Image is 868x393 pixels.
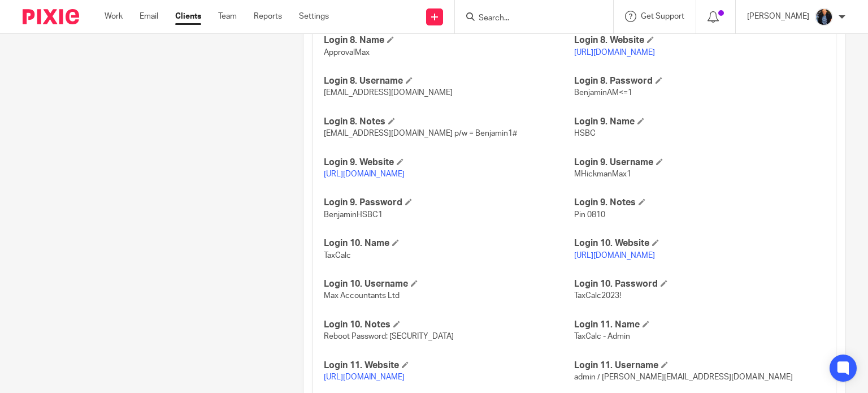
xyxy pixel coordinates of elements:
span: Get Support [641,12,684,20]
h4: Login 11. Website [324,360,574,372]
p: [PERSON_NAME] [747,11,809,22]
input: Search [478,14,579,24]
h4: Login 10. Name [324,237,574,249]
h4: Login 9. Website [324,157,574,169]
a: [URL][DOMAIN_NAME] [324,373,405,381]
span: Pin 0810 [574,211,605,219]
span: BenjaminHSBC1 [324,211,383,219]
span: MHickmanMax1 [574,170,631,178]
h4: Login 8. Password [574,75,824,87]
h4: Login 8. Notes [324,116,574,128]
a: Clients [175,11,201,22]
a: Team [218,11,237,22]
h4: Login 8. Name [324,34,574,46]
span: BenjaminAM<=1 [574,89,632,97]
h4: Login 9. Notes [574,197,824,209]
a: [URL][DOMAIN_NAME] [574,49,655,57]
h4: Login 9. Password [324,197,574,209]
img: martin-hickman.jpg [815,8,833,26]
span: ApprovalMax [324,49,370,57]
a: Email [140,11,158,22]
h4: Login 8. Website [574,34,824,46]
span: admin / [PERSON_NAME][EMAIL_ADDRESS][DOMAIN_NAME] [574,373,793,381]
span: TaxCalc2023! [574,292,621,300]
img: Pixie [23,9,79,24]
span: [EMAIL_ADDRESS][DOMAIN_NAME] p/w = Benjamin1# [324,129,517,137]
a: [URL][DOMAIN_NAME] [574,252,655,260]
h4: Login 11. Username [574,360,824,372]
h4: Login 10. Username [324,278,574,290]
a: Work [105,11,123,22]
span: Reboot Password: [SECURITY_DATA] [324,332,454,340]
h4: Login 9. Name [574,116,824,128]
span: TaxCalc [324,252,351,260]
h4: Login 8. Username [324,75,574,87]
span: HSBC [574,129,596,137]
h4: Login 10. Notes [324,319,574,331]
span: TaxCalc - Admin [574,332,630,340]
h4: Login 10. Website [574,237,824,249]
span: [EMAIL_ADDRESS][DOMAIN_NAME] [324,89,453,97]
span: Max Accountants Ltd [324,292,400,300]
h4: Login 11. Name [574,319,824,331]
a: [URL][DOMAIN_NAME] [324,170,405,178]
h4: Login 9. Username [574,157,824,169]
a: Reports [254,11,282,22]
h4: Login 10. Password [574,278,824,290]
a: Settings [299,11,329,22]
